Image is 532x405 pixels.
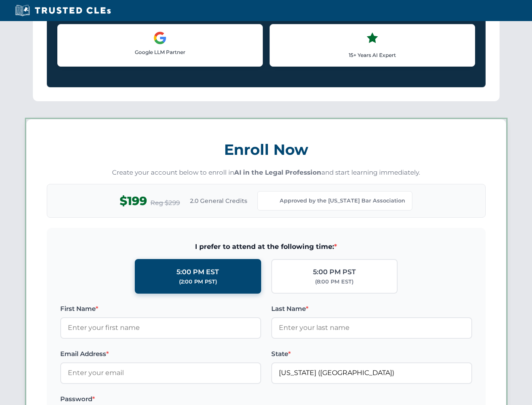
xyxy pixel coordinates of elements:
strong: AI in the Legal Profession [234,168,321,176]
input: Enter your email [60,362,261,383]
span: I prefer to attend at the following time: [60,241,472,252]
p: Create your account below to enroll in and start learning immediately. [47,168,486,178]
label: State [271,349,472,359]
input: Enter your first name [60,317,261,338]
div: 5:00 PM PST [313,267,356,278]
input: Enter your last name [271,317,472,338]
div: (8:00 PM EST) [315,278,353,286]
img: Kentucky Bar [265,195,276,207]
span: Reg $299 [150,198,180,208]
label: Password [60,394,261,404]
h3: Enroll Now [47,136,486,163]
p: 15+ Years AI Expert [277,51,468,59]
label: Email Address [60,349,261,359]
label: First Name [60,304,261,314]
div: (2:00 PM PST) [179,278,217,286]
p: Google LLM Partner [64,48,256,56]
img: Google [153,31,167,45]
input: Kentucky (KY) [271,362,472,383]
span: Approved by the [US_STATE] Bar Association [280,197,405,205]
span: $199 [120,192,147,211]
img: Trusted CLEs [13,4,113,17]
div: 5:00 PM EST [176,267,219,278]
span: 2.0 General Credits [190,196,247,205]
label: Last Name [271,304,472,314]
